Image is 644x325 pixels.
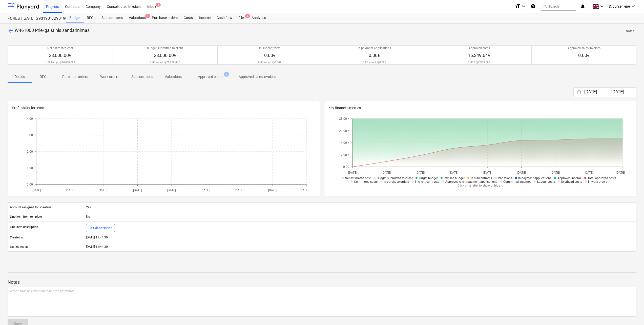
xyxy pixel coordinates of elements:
[27,183,33,186] tspan: 0.00
[131,74,153,79] p: Subcontracts
[518,176,551,180] span: In payment applications
[557,176,581,180] span: Approved income
[126,13,149,23] div: Valuations
[531,3,536,9] i: Knowledge base
[234,189,243,192] tspan: [DATE]
[444,176,465,180] span: Revised budget
[543,4,547,8] span: search
[483,171,492,174] tspan: [DATE]
[578,53,590,58] span: 0.00€
[8,279,636,285] p: Notes
[99,189,108,192] tspan: [DATE]
[619,29,624,33] span: notes
[337,184,623,188] p: Click on a label to show or hide it
[348,171,357,174] tspan: [DATE]
[498,176,512,180] span: Variations
[449,171,458,174] tspan: [DATE]
[10,225,38,229] p: Line-item description
[84,233,636,241] div: [DATE] 11:44:30
[575,89,583,95] button: Interact with the calendar and add the check-in date for your trip.
[585,171,593,174] tspan: [DATE]
[165,74,182,79] p: Valuations
[10,235,24,240] p: Created at
[339,141,349,145] tspan: 14.00 k
[300,189,308,192] tspan: [DATE]
[32,189,40,192] tspan: [DATE]
[619,28,634,34] span: Notes
[541,2,576,11] button: Search
[345,176,371,180] span: Net estimated cost
[248,13,269,23] a: Analytics
[580,3,585,9] i: notifications
[568,46,600,50] p: Approved sales invoices
[84,203,636,211] div: Yes
[196,13,214,23] a: Income
[377,176,413,180] span: Budget submitted to client
[609,4,630,8] span: D. Jurseniene
[588,176,616,180] span: Total approved costs
[264,53,276,58] span: 0.00€
[599,3,605,9] i: keyboard_arrow_down
[416,171,425,174] tspan: [DATE]
[419,176,438,180] span: Target budget
[235,13,248,23] a: Files8
[145,14,150,18] span: 1
[150,60,180,64] p: 1.00 kompl. @ 28,000.00€
[514,3,521,9] i: format_size
[201,189,210,192] tspan: [DATE]
[341,153,349,157] tspan: 7.00 k
[224,72,229,77] span: 7
[27,133,33,137] tspan: 3.00
[415,180,439,184] span: In client contracts
[10,215,42,219] p: Line-item from template
[27,166,33,170] tspan: 1.00
[89,225,112,231] div: Edit description
[583,89,609,96] input: Start Date
[84,13,98,23] a: RFQs
[47,46,73,50] p: Net estimated cost
[149,13,181,23] a: Purchase orders
[588,180,607,184] span: In work orders
[469,46,490,50] p: Approved costs
[45,60,75,64] p: 1.00 kompl. @ 28,000.00€
[86,224,115,232] button: Edit description
[471,176,492,180] span: In subcontracts
[38,74,50,79] p: RFQs
[328,105,632,111] p: Key financial metrics
[245,14,250,18] span: 8
[445,180,497,184] span: Approved client payment applications
[126,13,149,23] a: Valuations1
[561,180,582,184] span: Overhead costs
[610,89,636,96] input: End Date
[10,245,28,249] p: Last edited at
[343,165,349,169] tspan: 0.00
[468,53,490,58] span: 16,349.04€
[66,13,84,23] a: Budget
[98,13,126,23] div: Subcontracts
[62,74,88,79] p: Purchase orders
[616,171,625,174] tspan: [DATE]
[181,13,196,23] div: Costs
[382,171,391,174] tspan: [DATE]
[27,150,33,153] tspan: 2.00
[156,3,161,7] span: 2
[537,180,555,184] span: Labour costs
[619,301,644,325] iframe: Chat Widget
[14,74,26,79] p: Details
[12,105,316,111] p: Profitability forecast
[84,243,636,251] div: [DATE] 11:44:30
[66,189,74,192] tspan: [DATE]
[468,60,490,64] p: 7.00 1 @ 2,335.58€
[369,53,380,58] span: 0.00€
[630,3,636,9] i: keyboard_arrow_down
[517,171,526,174] tspan: [DATE]
[239,74,276,79] p: Approved sales invoices
[167,189,176,192] tspan: [DATE]
[617,27,636,35] button: Notes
